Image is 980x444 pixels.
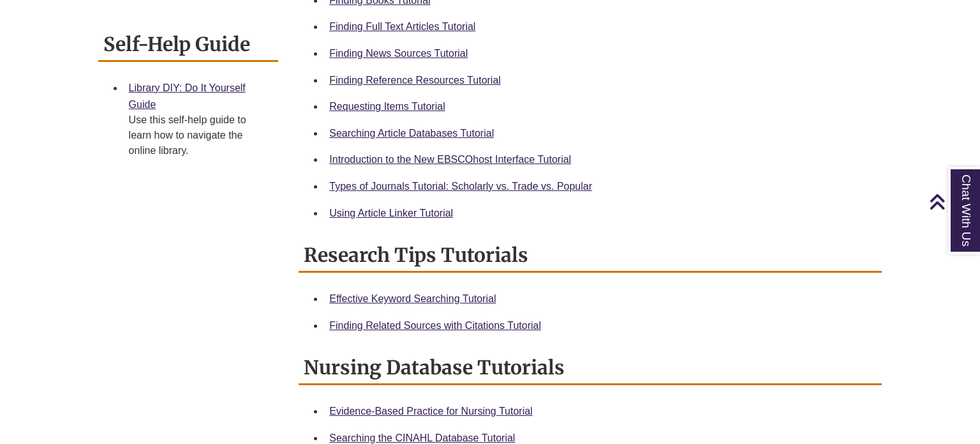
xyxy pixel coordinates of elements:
a: Back to Top [929,193,977,210]
a: Effective Keyword Searching Tutorial [329,293,496,304]
a: Finding Full Text Articles Tutorial [329,21,475,32]
a: Finding Reference Resources Tutorial [329,75,501,86]
a: Requesting Items Tutorial [329,101,445,112]
h2: Nursing Database Tutorials [299,351,882,385]
a: Searching Article Databases Tutorial [329,128,494,139]
h2: Self-Help Guide [98,28,279,62]
a: Searching the CINAHL Database Tutorial [329,433,515,443]
a: Types of Journals Tutorial: Scholarly vs. Trade vs. Popular [329,181,592,192]
a: Using Article Linker Tutorial [329,208,453,218]
a: Library DIY: Do It Yourself Guide [129,82,246,110]
a: Finding News Sources Tutorial [329,48,468,59]
div: Use this self-help guide to learn how to navigate the online library. [129,112,269,158]
a: Evidence-Based Practice for Nursing Tutorial [329,406,532,417]
h2: Research Tips Tutorials [299,239,882,273]
a: Finding Related Sources with Citations Tutorial [329,320,541,331]
a: Introduction to the New EBSCOhost Interface Tutorial [329,154,571,165]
